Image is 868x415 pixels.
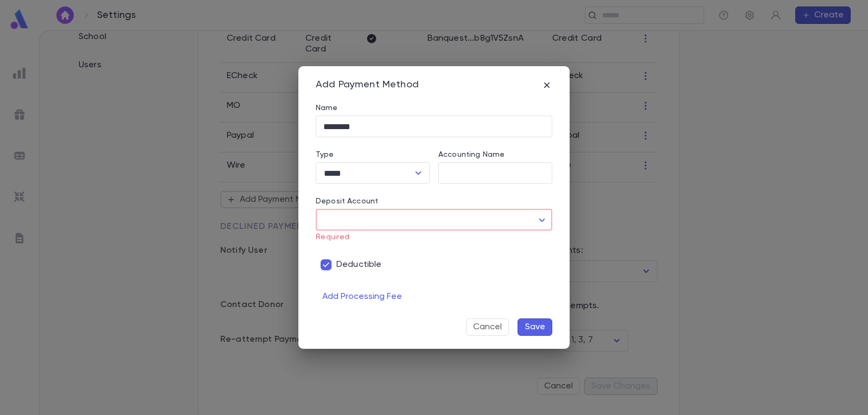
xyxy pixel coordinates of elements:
[438,150,505,159] label: Accounting Name
[316,197,378,206] label: Deposit Account
[518,318,552,336] button: Save
[316,209,552,231] div: ​
[316,104,338,112] label: Name
[316,150,334,159] label: Type
[411,165,426,181] button: Open
[316,79,419,91] div: Add Payment Method
[466,318,509,336] button: Cancel
[316,233,545,241] p: Required
[336,259,382,270] span: Deductible
[316,288,409,305] button: Add Processing Fee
